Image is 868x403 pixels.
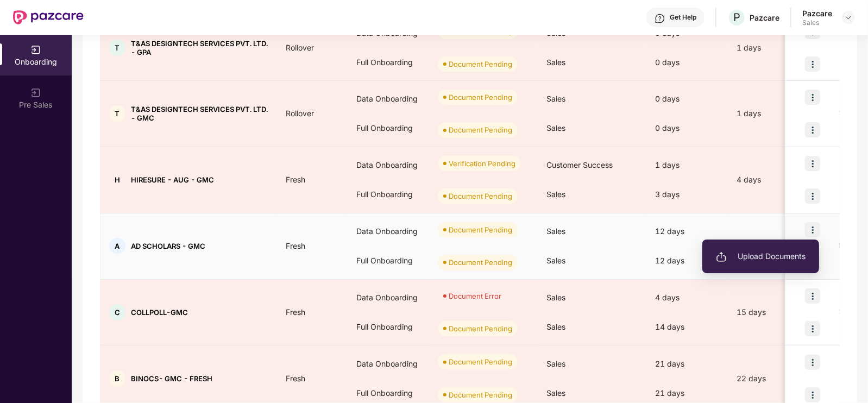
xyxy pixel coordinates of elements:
[348,283,429,312] div: Data Onboarding
[728,42,820,54] div: 1 days
[728,306,820,318] div: 15 days
[109,304,125,320] div: C
[646,312,728,342] div: 14 days
[546,359,565,368] span: Sales
[805,56,820,72] img: icon
[109,40,125,56] div: T
[131,39,268,56] span: T&AS DESIGNTECH SERVICES PVT. LTD. - GPA
[449,257,512,268] div: Document Pending
[546,28,565,37] span: Sales
[449,224,512,235] div: Document Pending
[449,191,512,201] div: Document Pending
[449,92,512,103] div: Document Pending
[733,11,740,24] span: P
[277,241,314,250] span: Fresh
[805,321,820,336] img: icon
[449,291,501,301] div: Document Error
[805,288,820,304] img: icon
[546,190,565,199] span: Sales
[449,158,515,169] div: Verification Pending
[546,388,565,398] span: Sales
[805,122,820,137] img: icon
[348,150,429,180] div: Data Onboarding
[348,246,429,275] div: Full Onboarding
[348,349,429,379] div: Data Onboarding
[30,87,41,98] img: svg+xml;base64,PHN2ZyB3aWR0aD0iMjAiIGhlaWdodD0iMjAiIHZpZXdCb3g9IjAgMCAyMCAyMCIgZmlsbD0ibm9uZSIgeG...
[131,175,214,184] span: HIRESURE - AUG - GMC
[449,124,512,135] div: Document Pending
[805,387,820,402] img: icon
[277,43,323,52] span: Rollover
[449,323,512,334] div: Document Pending
[109,238,125,254] div: A
[805,355,820,370] img: icon
[546,226,565,236] span: Sales
[802,18,832,27] div: Sales
[750,12,779,23] div: Pazcare
[30,45,41,55] img: svg+xml;base64,PHN2ZyB3aWR0aD0iMjAiIGhlaWdodD0iMjAiIHZpZXdCb3g9IjAgMCAyMCAyMCIgZmlsbD0ibm9uZSIgeG...
[805,156,820,171] img: icon
[728,108,820,119] div: 1 days
[805,188,820,204] img: icon
[646,246,728,275] div: 12 days
[348,114,429,143] div: Full Onboarding
[348,312,429,342] div: Full Onboarding
[646,217,728,246] div: 12 days
[844,13,853,22] img: svg+xml;base64,PHN2ZyBpZD0iRHJvcGRvd24tMzJ4MzIiIHhtbG5zPSJodHRwOi8vd3d3LnczLm9yZy8yMDAwL3N2ZyIgd2...
[13,10,84,24] img: New Pazcare Logo
[109,172,125,188] div: H
[646,283,728,312] div: 4 days
[277,374,314,383] span: Fresh
[646,84,728,114] div: 0 days
[109,105,125,122] div: T
[646,349,728,379] div: 21 days
[131,105,268,122] span: T&AS DESIGNTECH SERVICES PVT. LTD. - GMC
[546,94,565,103] span: Sales
[805,90,820,105] img: icon
[546,293,565,302] span: Sales
[348,180,429,209] div: Full Onboarding
[277,307,314,317] span: Fresh
[348,84,429,114] div: Data Onboarding
[716,251,727,262] img: svg+xml;base64,PHN2ZyB3aWR0aD0iMjAiIGhlaWdodD0iMjAiIHZpZXdCb3g9IjAgMCAyMCAyMCIgZmlsbD0ibm9uZSIgeG...
[670,13,696,22] div: Get Help
[646,180,728,209] div: 3 days
[716,250,806,262] span: Upload Documents
[131,242,205,250] span: AD SCHOLARS - GMC
[546,256,565,265] span: Sales
[805,222,820,237] img: icon
[277,175,314,184] span: Fresh
[277,109,323,118] span: Rollover
[802,8,832,18] div: Pazcare
[646,114,728,143] div: 0 days
[449,356,512,367] div: Document Pending
[131,308,188,317] span: COLLPOLL-GMC
[109,370,125,387] div: B
[348,48,429,77] div: Full Onboarding
[131,374,212,383] span: BINOCS- GMC - FRESH
[546,123,565,133] span: Sales
[646,48,728,77] div: 0 days
[546,58,565,67] span: Sales
[348,217,429,246] div: Data Onboarding
[646,150,728,180] div: 1 days
[546,160,613,169] span: Customer Success
[546,322,565,331] span: Sales
[728,174,820,186] div: 4 days
[449,59,512,70] div: Document Pending
[655,13,665,24] img: svg+xml;base64,PHN2ZyBpZD0iSGVscC0zMngzMiIgeG1sbnM9Imh0dHA6Ly93d3cudzMub3JnLzIwMDAvc3ZnIiB3aWR0aD...
[449,389,512,400] div: Document Pending
[728,373,820,385] div: 22 days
